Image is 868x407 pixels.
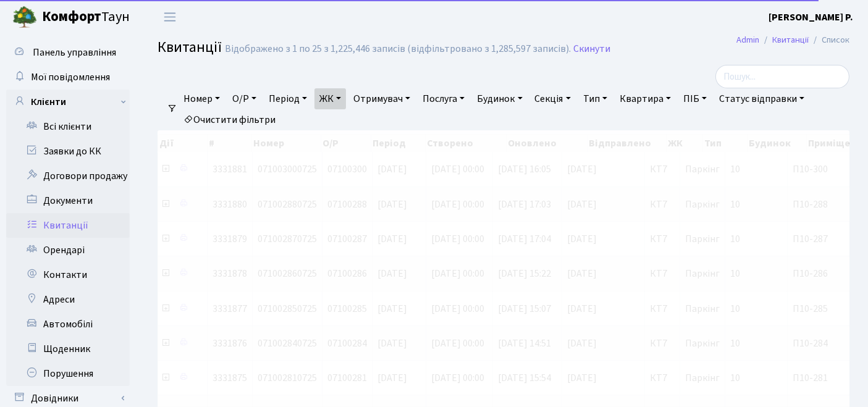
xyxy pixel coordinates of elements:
[33,46,116,59] span: Панель управління
[42,7,130,28] span: Таун
[6,65,130,90] a: Мої повідомлення
[6,164,130,188] a: Договори продажу
[6,238,130,262] a: Орендарі
[769,10,853,24] b: [PERSON_NAME] Р.
[578,88,612,109] a: Тип
[615,88,676,109] a: Квартира
[31,70,110,84] span: Мої повідомлення
[42,7,101,27] b: Комфорт
[12,5,37,30] img: logo.png
[530,88,576,109] a: Секція
[809,33,849,47] li: Список
[6,262,130,287] a: Контакти
[6,337,130,361] a: Щоденник
[154,7,185,27] button: Переключити навігацію
[736,33,759,46] a: Admin
[314,88,346,109] a: ЖК
[348,88,415,109] a: Отримувач
[6,188,130,213] a: Документи
[769,10,853,25] a: [PERSON_NAME] Р.
[573,43,610,55] a: Скинути
[227,88,261,109] a: О/Р
[678,88,712,109] a: ПІБ
[6,361,130,386] a: Порушення
[158,36,222,58] span: Квитанції
[418,88,470,109] a: Послуга
[6,312,130,337] a: Автомобілі
[179,88,225,109] a: Номер
[6,114,130,139] a: Всі клієнти
[225,43,571,55] div: Відображено з 1 по 25 з 1,225,446 записів (відфільтровано з 1,285,597 записів).
[714,88,809,109] a: Статус відправки
[772,33,809,46] a: Квитанції
[179,109,280,130] a: Очистити фільтри
[715,65,849,88] input: Пошук...
[6,139,130,164] a: Заявки до КК
[718,27,868,53] nav: breadcrumb
[264,88,312,109] a: Період
[6,40,130,65] a: Панель управління
[6,287,130,312] a: Адреси
[472,88,527,109] a: Будинок
[6,90,130,114] a: Клієнти
[6,213,130,238] a: Квитанції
